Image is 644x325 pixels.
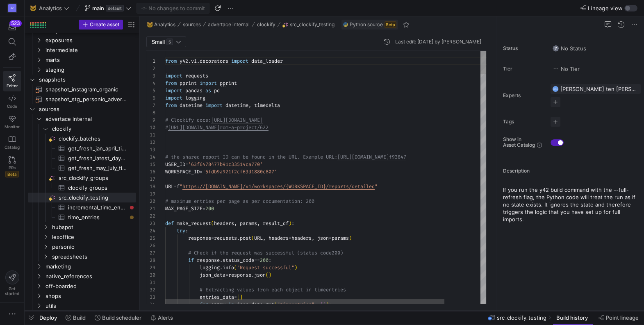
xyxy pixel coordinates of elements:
span: entries_data [200,294,234,300]
span: KSPACE_ID}/reports/detailed [297,183,375,190]
span: get_fresh_jan_april_time_entries​​​​​​​​​ [68,144,127,153]
a: Editor [3,71,21,91]
span: datetime [225,102,248,109]
div: 24 [146,227,155,234]
span: off-boarded [46,282,135,291]
div: 16 [146,168,155,175]
div: Press SPACE to select this row. [28,104,136,114]
span: shops [46,291,135,301]
span: USER_ID [165,161,185,168]
img: undefined [343,22,348,27]
div: 3 [146,72,155,80]
div: 31 [146,279,155,286]
div: 11 [146,131,155,139]
span: ( [211,220,214,227]
span: MAX_PAGE_SIZE [165,205,203,212]
span: response [188,235,211,241]
span: ( [251,235,254,241]
span: sources [183,22,201,27]
span: pandas [185,87,203,94]
span: 200 [260,257,269,264]
button: No statusNo Status [551,43,588,54]
span: decorators [200,58,228,64]
a: Monitor [3,112,21,132]
span: utils [46,301,135,311]
span: params [240,220,257,227]
a: snapshot_instagram_organic​​​​​​​ [28,84,136,94]
span: : [185,227,188,234]
div: Press SPACE to select this row. [28,202,136,212]
a: get_fresh_jan_april_time_entries​​​​​​​​​ [28,143,136,153]
span: Status [503,45,544,51]
span: == [254,257,260,264]
span: time_entries​​​​​​​​​ [68,213,127,222]
span: f [177,183,180,190]
div: 25 [146,234,155,242]
button: No tierNo Tier [551,64,582,74]
button: clockify [255,20,278,30]
span: logging [185,95,205,101]
span: Tier [503,66,544,72]
span: json_data [200,272,225,278]
div: 29 [146,264,155,271]
span: logging [200,264,220,271]
button: maindefault [83,3,133,14]
div: 34 [146,301,155,308]
img: No tier [553,66,559,72]
button: 🐱Analytics [28,3,71,14]
span: # Check if the request was successful (status code [188,250,332,256]
span: PRs [9,165,16,170]
span: result_df [263,220,289,227]
span: ) [269,272,271,278]
div: 33 [146,293,155,301]
span: s [343,286,346,293]
div: 18 [146,183,155,190]
span: post [240,235,251,241]
a: Code [3,91,21,112]
span: requests [214,235,237,241]
button: Getstarted [3,267,21,299]
span: '63f6478477b91c33514ca770' [188,161,263,168]
div: Press SPACE to select this row. [28,173,136,183]
span: get_fresh_latest_days_time_entries​​​​​​​​​ [68,154,127,163]
div: Press SPACE to select this row. [28,281,136,291]
span: . [197,58,200,64]
p: Description [503,168,641,174]
span: = [329,235,332,241]
span: S [166,39,173,45]
a: get_fresh_latest_days_time_entries​​​​​​​​​ [28,153,136,163]
span: , [263,235,266,241]
a: time_entries​​​​​​​​​ [28,212,136,222]
button: advertace internal [206,20,252,30]
div: 15 [146,161,155,168]
span: sources [39,105,135,114]
span: = [174,183,177,190]
span: headers [214,220,234,227]
span: make_request [177,220,211,227]
span: = [200,168,203,175]
a: src_clockify_groups​​​​​​​​ [28,173,136,183]
a: incremental_time_entries​​​​​​​​​ [28,202,136,212]
a: AV [3,1,21,15]
div: 12 [146,139,155,146]
div: 6 [146,94,155,102]
span: snapshot_stg_personio_advertace__employees​​​​​​​ [46,95,127,104]
div: 20 [146,198,155,205]
div: Press SPACE to select this row. [28,291,136,301]
button: Create asset [79,20,123,30]
div: Press SPACE to select this row. [28,153,136,163]
span: # maximum entries per page as per documentation: 2 [165,198,309,205]
span: as [205,87,211,94]
span: '5fdb9a921f2cf63d1880c807' [203,168,277,175]
span: ( [234,264,237,271]
span: y42 [180,58,188,64]
div: Press SPACE to select this row. [28,55,136,65]
span: 🐱 [147,22,152,27]
span: response [228,272,251,278]
span: [URL][DOMAIN_NAME] [211,117,263,123]
span: exposures [46,36,135,45]
span: pprint [180,80,197,86]
span: marts [46,55,135,65]
div: Press SPACE to select this row. [28,242,136,252]
span: headers [269,235,289,241]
